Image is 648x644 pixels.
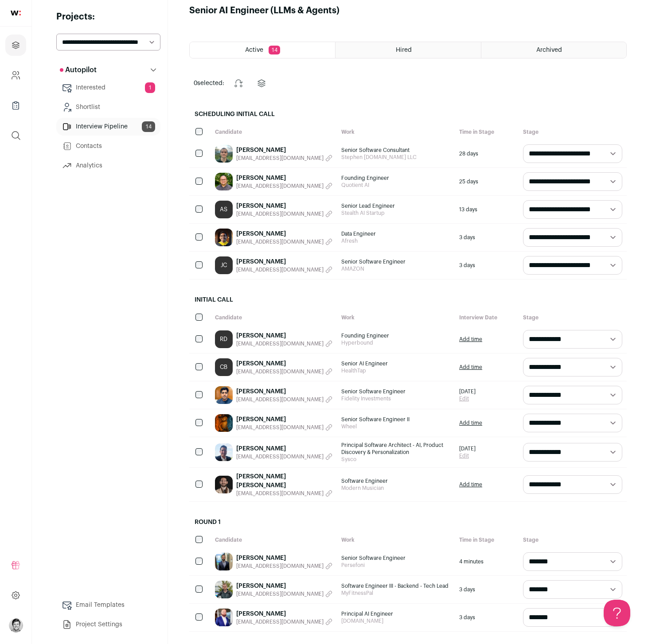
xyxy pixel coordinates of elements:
a: Shortlist [56,98,160,116]
span: AMAZON [341,265,450,272]
span: HealthTap [341,367,450,374]
a: Company Lists [5,95,26,116]
span: 14 [269,46,280,54]
button: [EMAIL_ADDRESS][DOMAIN_NAME] [236,563,332,570]
span: [EMAIL_ADDRESS][DOMAIN_NAME] [236,396,324,403]
img: 75758626e43e8da5607ae792c4dce5b126ddddd39c8259e204ea0b7e1e650a2c.jpg [215,609,233,626]
img: 5b6830f403b133ef82343e09e7601f0f814ba806ab9d553f8ace20d36632cc82.jpg [215,414,233,432]
a: Projects [5,35,26,56]
span: Hyperbound [341,339,450,346]
a: [PERSON_NAME] [236,257,332,266]
button: [EMAIL_ADDRESS][DOMAIN_NAME] [236,182,332,190]
button: [EMAIL_ADDRESS][DOMAIN_NAME] [236,618,332,625]
div: 13 days [455,196,519,223]
span: Founding Engineer [341,332,450,339]
button: [EMAIL_ADDRESS][DOMAIN_NAME] [236,453,332,460]
span: [DOMAIN_NAME] [341,617,450,625]
span: [EMAIL_ADDRESS][DOMAIN_NAME] [236,266,324,273]
span: Quotient AI [341,182,450,189]
span: Archived [536,47,562,53]
span: [EMAIL_ADDRESS][DOMAIN_NAME] [236,340,324,347]
a: Contacts [56,137,160,155]
button: [EMAIL_ADDRESS][DOMAIN_NAME] [236,490,332,497]
span: [EMAIL_ADDRESS][DOMAIN_NAME] [236,210,324,217]
div: AS [215,201,233,218]
span: Stephen [DOMAIN_NAME] LLC [341,154,450,161]
div: 3 days [455,224,519,251]
div: Work [337,310,455,326]
a: Interview Pipeline14 [56,118,160,136]
a: Project Settings [56,616,160,633]
h1: Senior AI Engineer (LLMs & Agents) [189,4,340,17]
a: Edit [459,395,476,402]
span: Principal AI Engineer [341,610,450,617]
img: 6068488f2312c2ade19b5705085ebc7b65f0dcca05dfc62ee9501e452ef3fb90.jpg [215,443,233,461]
div: Work [337,124,455,140]
button: Open dropdown [9,618,23,632]
div: 3 days [455,604,519,631]
h2: Scheduling Initial Call [189,105,627,124]
div: 28 days [455,140,519,167]
span: Wheel [341,423,450,430]
span: [EMAIL_ADDRESS][DOMAIN_NAME] [236,155,324,162]
a: [PERSON_NAME] [236,229,332,238]
span: Senior Software Engineer [341,555,450,562]
a: Email Templates [56,596,160,614]
span: Senior Software Engineer [341,388,450,395]
span: MyFitnessPal [341,590,450,597]
span: [EMAIL_ADDRESS][DOMAIN_NAME] [236,424,324,431]
div: 25 days [455,168,519,195]
div: Interview Date [455,310,519,326]
button: Change stage [228,73,249,94]
img: 5e159dbfef36801a757b39180880f36def2a23937743d22aba92f6b7d4daf73c.jpg [215,386,233,404]
img: c8d826d762a9c241886948be9e2664a44a79fbe2a373a544121e7adb35cd0033.jpg [215,476,233,493]
h2: Initial Call [189,290,627,310]
div: Time in Stage [455,124,519,140]
img: 7cdacd0f22c2b8e063cf76b6a5d1720dae4b967614ed010765c8e50f10b8a0e5.jpg [215,581,233,598]
span: [EMAIL_ADDRESS][DOMAIN_NAME] [236,490,324,497]
a: [PERSON_NAME] [236,202,332,210]
span: 14 [142,121,155,132]
a: [PERSON_NAME] [PERSON_NAME] [236,472,332,490]
div: RD [215,330,233,348]
a: Archived [481,42,626,58]
span: Founding Engineer [341,175,450,182]
div: Stage [519,124,627,140]
span: Software Engineer III - Backend - Tech Lead [341,582,450,590]
a: Edit [459,452,476,459]
h2: Round 1 [189,512,627,532]
a: [PERSON_NAME] [236,331,332,340]
span: Senior Software Engineer [341,258,450,265]
span: [EMAIL_ADDRESS][DOMAIN_NAME] [236,618,324,625]
span: 1 [145,82,155,93]
img: 37a1a58f9323e6348431036db3464b86a52224c2328e748ab2f75863f81cf9f3.jpg [215,229,233,246]
a: Hired [336,42,480,58]
div: 3 days [455,576,519,603]
div: Candidate [211,532,337,548]
div: JC [215,256,233,274]
img: 53751fc1429b1e235fee67cfae7ca6062387ef966fd1e91bb03eaf571b8dfbdc [215,145,233,163]
a: [PERSON_NAME] [236,415,332,424]
span: Principal Software Architect - AI, Product Discovery & Personalization [341,442,450,456]
img: wellfound-shorthand-0d5821cbd27db2630d0214b213865d53afaa358527fdda9d0ea32b1df1b89c2c.svg [11,11,21,16]
div: Stage [519,310,627,326]
button: [EMAIL_ADDRESS][DOMAIN_NAME] [236,396,332,403]
span: Afresh [341,237,450,244]
div: Candidate [211,310,337,326]
a: [PERSON_NAME] [236,387,332,396]
a: [PERSON_NAME] [236,582,332,590]
img: 606302-medium_jpg [9,618,23,632]
a: Add time [459,336,482,343]
span: [DATE] [459,388,476,395]
button: [EMAIL_ADDRESS][DOMAIN_NAME] [236,238,332,245]
div: 3 days [455,252,519,279]
h2: Projects: [56,11,160,23]
span: [EMAIL_ADDRESS][DOMAIN_NAME] [236,238,324,245]
span: Persefoni [341,562,450,569]
a: Interested1 [56,79,160,97]
span: [EMAIL_ADDRESS][DOMAIN_NAME] [236,563,324,570]
span: Software Engineer [341,477,450,485]
button: Autopilot [56,61,160,79]
span: [EMAIL_ADDRESS][DOMAIN_NAME] [236,590,324,597]
span: 0 [194,80,197,86]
